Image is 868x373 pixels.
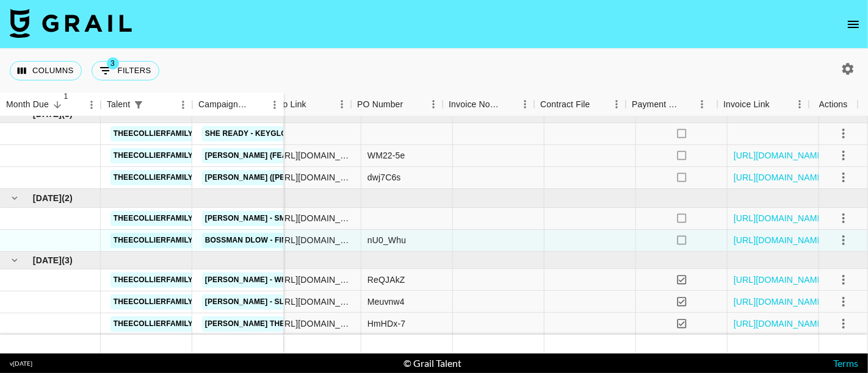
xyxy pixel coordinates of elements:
a: theecollierfamily [110,272,196,288]
div: v [DATE] [10,360,32,368]
span: 1 [60,90,72,102]
a: theecollierfamily [110,316,196,332]
button: select merge strategy [833,208,854,229]
div: Payment Sent [632,93,679,116]
div: ReQJAkZ [367,274,405,286]
div: Video Link [259,93,351,116]
div: Talent [101,93,192,116]
a: [URL][DOMAIN_NAME] [734,318,826,330]
a: [URL][DOMAIN_NAME] [734,212,826,224]
div: Campaign (Type) [198,93,248,116]
a: [PERSON_NAME] (feat. [PERSON_NAME]) - [GEOGRAPHIC_DATA] [202,148,450,163]
a: theecollierfamily [110,233,196,248]
a: [URL][DOMAIN_NAME] [734,274,826,286]
div: Contract File [534,93,626,116]
button: Sort [49,96,66,113]
span: [DATE] [33,254,62,266]
div: dwj7C6s [367,171,401,183]
button: Sort [147,96,164,113]
button: select merge strategy [833,230,854,250]
div: Invoice Link [717,93,809,116]
button: select merge strategy [833,167,854,188]
button: select merge strategy [833,291,854,312]
div: Invoice Notes [443,93,534,116]
div: Campaign (Type) [192,93,284,116]
div: https://www.instagram.com/reel/DLlBZYzB21I/?igsh=eDNpbDU2NzdiOGlz [276,234,355,246]
button: Menu [516,95,534,113]
button: Sort [679,96,696,113]
a: theecollierfamily [110,294,196,310]
div: https://www.tiktok.com/@theecollierfamily/video/7504876636819442974 [276,318,355,330]
button: select merge strategy [833,313,854,334]
div: Invoice Notes [449,93,499,116]
button: Sort [403,96,420,113]
button: hide children [6,252,23,269]
button: Sort [248,96,266,113]
a: [URL][DOMAIN_NAME] [734,234,826,246]
div: © Grail Talent [404,357,462,369]
div: PO Number [351,93,443,116]
button: Sort [590,96,607,113]
div: Invoice Link [723,93,770,116]
button: select merge strategy [833,123,854,144]
span: [DATE] [33,192,62,204]
button: Menu [693,95,711,113]
button: select merge strategy [833,145,854,166]
button: Sort [770,96,787,113]
a: theecollierfamily [110,211,196,226]
div: Contract File [540,93,590,116]
button: select merge strategy [833,269,854,290]
div: https://www.instagram.com/reel/DJ2UcwlvdX4/ [276,296,355,308]
div: https://www.tiktok.com/@theecollierfamily/video/7522579426492566814 [276,212,355,224]
div: Actions [809,93,858,116]
button: open drawer [841,12,866,37]
a: BossMan Dlow - Finesse [202,233,310,248]
button: Menu [174,96,192,114]
div: https://www.instagram.com/reel/DKOSe1KtMoc/ [276,274,355,286]
button: Menu [333,95,351,113]
div: 1 active filter [130,96,147,113]
div: Video Link [266,93,306,116]
a: theecollierfamily [110,126,196,141]
a: theecollierfamily [110,170,196,185]
button: Menu [266,96,284,114]
a: [PERSON_NAME] the Scientist - Burning Blue [202,316,393,332]
button: Menu [82,96,101,114]
span: ( 3 ) [62,254,73,266]
div: nU0_Whu [367,234,406,246]
button: Show filters [92,61,159,80]
button: Menu [424,95,443,113]
a: [PERSON_NAME] ([PERSON_NAME]) [202,170,341,185]
a: [URL][DOMAIN_NAME] [734,296,826,308]
div: PO Number [357,93,403,116]
div: WM22-5e [367,149,405,162]
div: https://www.instagram.com/reel/DM_Ha9QPTp7/?igsh=MWQ3dTFpY2JjeDAzZg%3D%3D [276,149,355,162]
span: 3 [107,57,119,69]
a: Terms [833,357,858,369]
button: Menu [790,95,809,113]
button: Menu [607,95,626,113]
img: Grail Talent [10,9,132,38]
button: Show filters [130,96,147,113]
div: Actions [819,93,848,116]
button: Sort [499,96,516,113]
a: [PERSON_NAME] - While We're Young [202,272,357,288]
a: [URL][DOMAIN_NAME] [734,149,826,162]
div: Meuvnw4 [367,296,405,308]
a: [URL][DOMAIN_NAME] [734,171,826,183]
button: hide children [6,190,23,207]
a: theecollierfamily [110,148,196,163]
a: She Ready - Keyglock [202,126,300,141]
div: Month Due [6,93,49,116]
button: Sort [306,96,324,113]
a: [PERSON_NAME] - Small Hands [202,211,332,226]
div: https://www.instagram.com/reel/DMQ7WhRymTB/?igsh=MXcybHQyZjNvZzA3Ng%3D%3D [276,171,355,183]
button: Select columns [10,61,82,80]
div: Talent [107,93,130,116]
div: HmHDx-7 [367,318,406,330]
span: ( 2 ) [62,192,73,204]
div: Payment Sent [626,93,717,116]
a: [PERSON_NAME] - Sleeping With The Lights On [202,294,396,310]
